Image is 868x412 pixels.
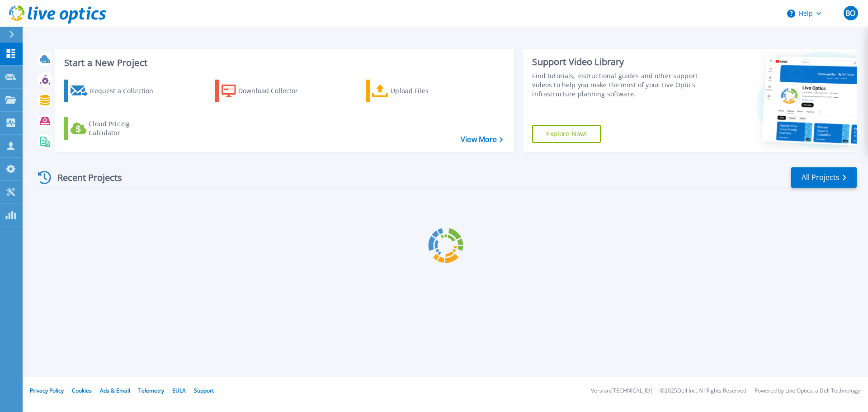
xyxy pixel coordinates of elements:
a: Telemetry [138,387,164,394]
a: Support [194,387,214,394]
a: Download Collector [215,80,316,102]
a: EULA [172,387,186,394]
div: Support Video Library [532,56,702,68]
div: Cloud Pricing Calculator [89,119,161,137]
a: Upload Files [366,80,467,102]
a: Cloud Pricing Calculator [64,117,165,140]
a: Privacy Policy [30,387,64,394]
div: Upload Files [391,82,463,100]
div: Find tutorials, instructional guides and other support videos to help you make the most of your L... [532,71,702,99]
span: BO [845,9,855,17]
a: All Projects [791,167,857,188]
div: Download Collector [238,82,311,100]
li: © 2025 Dell Inc. All Rights Reserved [660,388,746,394]
li: Version: [TECHNICAL_ID] [591,388,652,394]
h3: Start a New Project [64,58,503,68]
div: Recent Projects [35,166,134,189]
a: Cookies [72,387,92,394]
div: Request a Collection [90,82,162,100]
a: Explore Now! [532,125,601,143]
a: Ads & Email [100,387,130,394]
li: Powered by Live Optics, a Dell Technology [755,388,860,394]
a: Request a Collection [64,80,165,102]
a: View More [461,135,503,144]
